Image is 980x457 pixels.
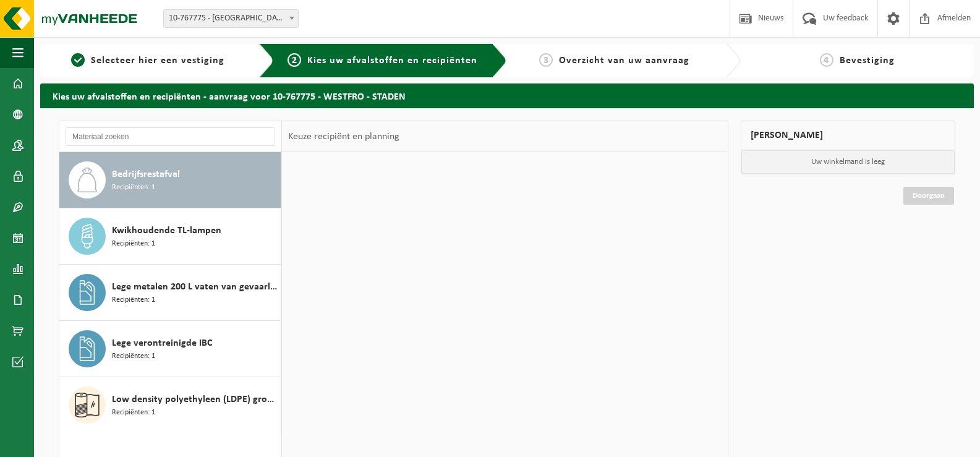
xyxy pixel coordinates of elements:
a: 1Selecteer hier een vestiging [46,53,249,68]
span: Recipiënten: 1 [112,238,155,250]
span: 10-767775 - WESTFRO - STADEN [164,10,298,27]
span: 2 [288,53,301,67]
span: Kies uw afvalstoffen en recipiënten [307,56,477,66]
span: Recipiënten: 1 [112,351,155,362]
button: Lege verontreinigde IBC Recipiënten: 1 [59,321,281,377]
a: Doorgaan [903,187,954,205]
button: Kwikhoudende TL-lampen Recipiënten: 1 [59,208,281,265]
span: Lege verontreinigde IBC [112,336,212,351]
span: Bevestiging [840,56,895,66]
span: Low density polyethyleen (LDPE) groentenfolie, los [112,392,278,407]
h2: Kies uw afvalstoffen en recipiënten - aanvraag voor 10-767775 - WESTFRO - STADEN [40,83,974,108]
input: Materiaal zoeken [66,127,275,146]
div: Keuze recipiënt en planning [282,121,406,152]
span: 10-767775 - WESTFRO - STADEN [163,9,299,28]
iframe: chat widget [6,430,207,457]
span: Overzicht van uw aanvraag [559,56,689,66]
span: Lege metalen 200 L vaten van gevaarlijke producten [112,280,278,294]
span: Recipiënten: 1 [112,294,155,306]
span: 4 [820,53,833,67]
span: Bedrijfsrestafval [112,167,180,182]
div: [PERSON_NAME] [741,121,956,150]
button: Lege metalen 200 L vaten van gevaarlijke producten Recipiënten: 1 [59,265,281,321]
span: Recipiënten: 1 [112,182,155,194]
span: 1 [71,53,85,67]
span: Kwikhoudende TL-lampen [112,223,221,238]
button: Bedrijfsrestafval Recipiënten: 1 [59,152,281,208]
button: Low density polyethyleen (LDPE) groentenfolie, los Recipiënten: 1 [59,377,281,433]
span: Recipiënten: 1 [112,407,155,419]
p: Uw winkelmand is leeg [741,150,955,174]
span: Selecteer hier een vestiging [91,56,224,66]
span: 3 [539,53,553,67]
